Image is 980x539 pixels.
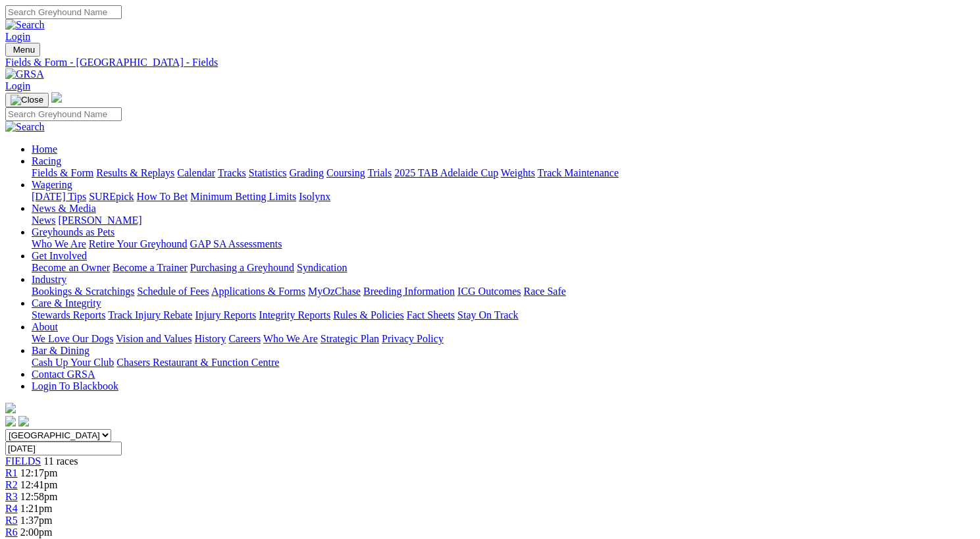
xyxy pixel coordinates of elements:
[211,286,305,297] a: Applications & Forms
[32,226,115,238] a: Greyhounds as Pets
[108,309,192,321] a: Track Injury Rebate
[259,309,330,321] a: Integrity Reports
[195,309,256,321] a: Injury Reports
[299,191,330,202] a: Isolynx
[137,286,209,297] a: Schedule of Fees
[116,357,279,368] a: Chasers Restaurant & Function Centre
[32,274,66,285] a: Industry
[58,215,142,226] a: [PERSON_NAME]
[32,215,975,226] div: News & Media
[249,167,287,178] a: Statistics
[5,491,18,502] a: R3
[228,333,261,344] a: Careers
[177,167,215,178] a: Calendar
[297,262,347,273] a: Syndication
[5,31,30,42] a: Login
[394,167,498,178] a: 2025 TAB Adelaide Cup
[32,143,57,155] a: Home
[218,167,246,178] a: Tracks
[5,121,45,133] img: Search
[51,92,62,103] img: logo-grsa-white.png
[32,345,90,356] a: Bar & Dining
[5,43,40,57] button: Toggle navigation
[5,455,41,467] a: FIELDS
[321,333,379,344] a: Strategic Plan
[32,167,975,179] div: Racing
[5,526,18,538] a: R6
[32,238,86,249] a: Who We Are
[32,215,55,226] a: News
[32,333,113,344] a: We Love Our Dogs
[32,357,114,368] a: Cash Up Your Club
[11,95,43,105] img: Close
[5,403,16,413] img: logo-grsa-white.png
[32,203,96,214] a: News & Media
[18,416,29,426] img: twitter.svg
[190,191,296,202] a: Minimum Betting Limits
[194,333,226,344] a: History
[32,155,61,167] a: Racing
[367,167,392,178] a: Trials
[363,286,455,297] a: Breeding Information
[89,238,188,249] a: Retire Your Greyhound
[20,491,58,502] span: 12:58pm
[116,333,192,344] a: Vision and Values
[457,286,521,297] a: ICG Outcomes
[523,286,565,297] a: Race Safe
[32,333,975,345] div: About
[32,297,101,309] a: Care & Integrity
[32,179,72,190] a: Wagering
[5,80,30,91] a: Login
[32,262,110,273] a: Become an Owner
[5,68,44,80] img: GRSA
[20,515,53,526] span: 1:37pm
[32,357,975,369] div: Bar & Dining
[538,167,619,178] a: Track Maintenance
[5,467,18,478] a: R1
[20,526,53,538] span: 2:00pm
[20,503,53,514] span: 1:21pm
[190,238,282,249] a: GAP SA Assessments
[501,167,535,178] a: Weights
[32,286,134,297] a: Bookings & Scratchings
[5,93,49,107] button: Toggle navigation
[20,467,58,478] span: 12:17pm
[5,442,122,455] input: Select date
[32,191,86,202] a: [DATE] Tips
[32,321,58,332] a: About
[5,479,18,490] a: R2
[32,191,975,203] div: Wagering
[5,57,975,68] a: Fields & Form - [GEOGRAPHIC_DATA] - Fields
[5,5,122,19] input: Search
[290,167,324,178] a: Grading
[407,309,455,321] a: Fact Sheets
[5,107,122,121] input: Search
[190,262,294,273] a: Purchasing a Greyhound
[308,286,361,297] a: MyOzChase
[32,309,105,321] a: Stewards Reports
[32,167,93,178] a: Fields & Form
[89,191,134,202] a: SUREpick
[5,515,18,526] a: R5
[333,309,404,321] a: Rules & Policies
[326,167,365,178] a: Coursing
[457,309,518,321] a: Stay On Track
[32,262,975,274] div: Get Involved
[32,250,87,261] a: Get Involved
[32,309,975,321] div: Care & Integrity
[32,286,975,297] div: Industry
[96,167,174,178] a: Results & Replays
[20,479,58,490] span: 12:41pm
[43,455,78,467] span: 11 races
[5,416,16,426] img: facebook.svg
[5,503,18,514] span: R4
[32,380,118,392] a: Login To Blackbook
[32,238,975,250] div: Greyhounds as Pets
[32,369,95,380] a: Contact GRSA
